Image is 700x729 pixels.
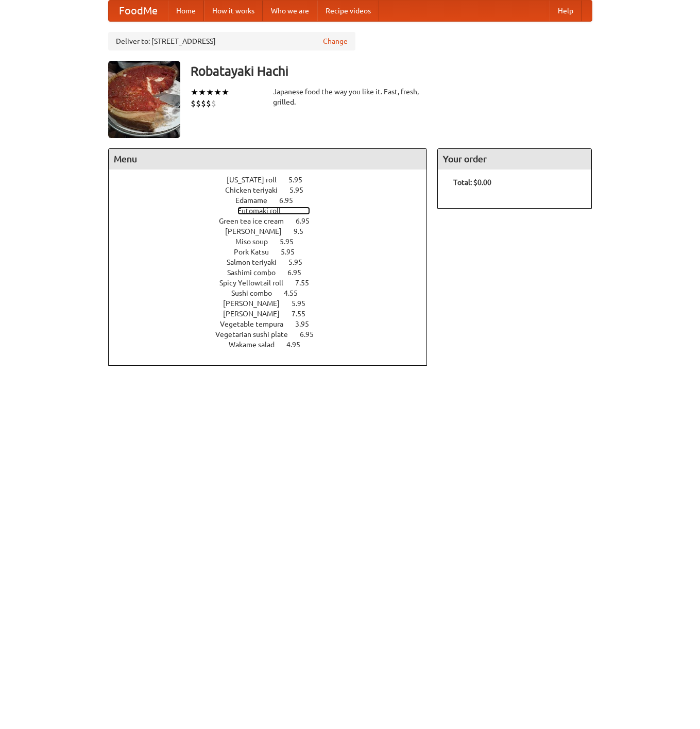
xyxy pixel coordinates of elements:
li: $ [206,98,211,109]
span: [PERSON_NAME] [223,299,290,308]
span: 7.55 [292,310,316,318]
span: 5.95 [292,299,316,308]
a: [PERSON_NAME] 9.5 [225,227,322,235]
span: 3.95 [295,320,319,328]
span: Vegetarian sushi plate [215,330,298,338]
span: Pork Katsu [234,248,279,256]
h4: Your order [438,149,591,169]
span: Chicken teriyaki [225,186,288,194]
a: Home [168,1,204,21]
span: 5.95 [280,238,304,246]
span: Spicy Yellowtail roll [219,279,294,287]
span: Sashimi combo [227,268,286,277]
span: 5.95 [288,258,313,266]
h3: Robatayaki Hachi [191,61,592,81]
a: Edamame 6.95 [235,196,312,205]
b: Total: $0.00 [453,178,491,187]
li: $ [196,98,201,109]
li: ★ [206,87,214,98]
span: 5.95 [289,186,314,194]
a: Sashimi combo 6.95 [227,268,320,277]
span: 4.55 [284,289,308,297]
span: Wakame salad [229,341,285,349]
a: Pork Katsu 5.95 [234,248,314,256]
li: ★ [214,87,221,98]
span: 5.95 [281,248,305,256]
span: Edamame [235,196,278,205]
h4: Menu [109,149,427,169]
span: 9.5 [294,227,314,235]
a: Vegetarian sushi plate 6.95 [215,330,333,338]
a: [PERSON_NAME] 7.55 [223,310,325,318]
li: $ [191,98,196,109]
a: How it works [204,1,263,21]
a: Sushi combo 4.55 [231,289,317,297]
li: ★ [191,87,198,98]
span: Sushi combo [231,289,282,297]
a: Change [323,36,348,46]
span: [PERSON_NAME] [225,227,292,235]
a: Vegetable tempura 3.95 [220,320,328,328]
a: Miso soup 5.95 [235,238,313,246]
span: Miso soup [235,238,278,246]
a: Recipe videos [317,1,379,21]
span: 6.95 [287,268,312,277]
span: 4.95 [286,341,311,349]
span: Vegetable tempura [220,320,294,328]
a: [PERSON_NAME] 5.95 [223,299,325,308]
li: $ [201,98,206,109]
img: angular.jpg [108,61,180,138]
span: [PERSON_NAME] [223,310,290,318]
div: Deliver to: [STREET_ADDRESS] [108,32,355,50]
span: 6.95 [296,217,320,225]
a: Help [550,1,582,21]
span: 5.95 [288,176,313,184]
span: [US_STATE] roll [227,176,287,184]
a: Salmon teriyaki 5.95 [227,258,321,266]
span: 7.55 [295,279,319,287]
li: ★ [198,87,206,98]
a: Who we are [263,1,317,21]
a: FoodMe [109,1,168,21]
span: 6.95 [300,330,324,338]
li: $ [211,98,216,109]
a: Green tea ice cream 6.95 [219,217,329,225]
a: Chicken teriyaki 5.95 [225,186,322,194]
a: Futomaki roll [237,207,310,215]
span: Salmon teriyaki [227,258,287,266]
span: Futomaki roll [237,207,291,215]
a: Spicy Yellowtail roll 7.55 [219,279,328,287]
div: Japanese food the way you like it. Fast, fresh, grilled. [273,87,428,107]
a: Wakame salad 4.95 [229,341,319,349]
li: ★ [221,87,229,98]
span: Green tea ice cream [219,217,294,225]
span: 6.95 [279,196,303,205]
a: [US_STATE] roll 5.95 [227,176,321,184]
